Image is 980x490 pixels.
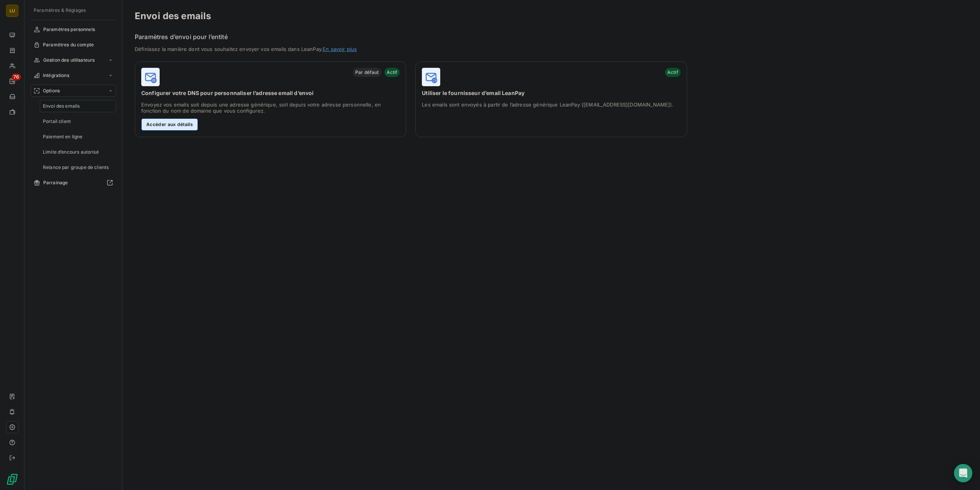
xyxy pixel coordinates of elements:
a: Paiement en ligne [40,131,116,143]
span: Envoi des emails [43,103,80,110]
span: Paramètres du compte [43,41,94,48]
span: Définissez la manière dont vous souhaitez envoyer vos emails dans LeanPay. [135,46,547,52]
div: LU [6,5,18,17]
span: Actif [384,68,400,77]
span: Paramètres personnels [43,26,95,33]
span: Parrainage [43,179,68,186]
span: Les emails sont envoyés à partir de l’adresse générique LeanPay ([EMAIL_ADDRESS][DOMAIN_NAME]). [422,102,680,108]
span: Gestion des utilisateurs [43,57,95,64]
button: Accéder aux détails [141,118,198,131]
span: Actif [665,68,681,77]
span: Limite d’encours autorisé [43,149,99,156]
span: Par défaut [353,68,381,77]
a: Relance par groupe de clients [40,161,116,174]
h3: Envoi des emails [135,9,968,23]
a: Intégrations [31,69,116,82]
a: Limite d’encours autorisé [40,146,116,158]
span: Options [43,87,60,94]
span: Envoyez vos emails soit depuis une adresse générique, soit depuis votre adresse personnelle, en f... [141,102,400,114]
img: Logo LeanPay [6,473,18,485]
a: En savoir plus [323,46,357,52]
a: 76 [6,75,18,87]
span: Intégrations [43,72,69,79]
div: Open Intercom Messenger [954,464,972,482]
span: Configurer votre DNS pour personnaliser l’adresse email d’envoi [141,89,400,97]
h6: Paramètres d’envoi pour l’entité [135,32,968,41]
span: Portail client [43,118,71,125]
a: Paramètres du compte [31,39,116,51]
a: Portail client [40,115,116,128]
span: Paiement en ligne [43,133,83,140]
a: Gestion des utilisateurs [31,54,116,66]
span: 76 [11,74,21,80]
a: Envoi des emails [40,100,116,112]
a: Paramètres personnels [31,23,116,36]
a: Parrainage [31,177,116,189]
span: Relance par groupe de clients [43,164,109,171]
span: Paramètres & Réglages [34,7,86,13]
span: Utiliser le fournisseur d’email LeanPay [422,89,680,97]
a: OptionsEnvoi des emailsPortail clientPaiement en ligneLimite d’encours autoriséRelance par groupe... [31,85,116,174]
